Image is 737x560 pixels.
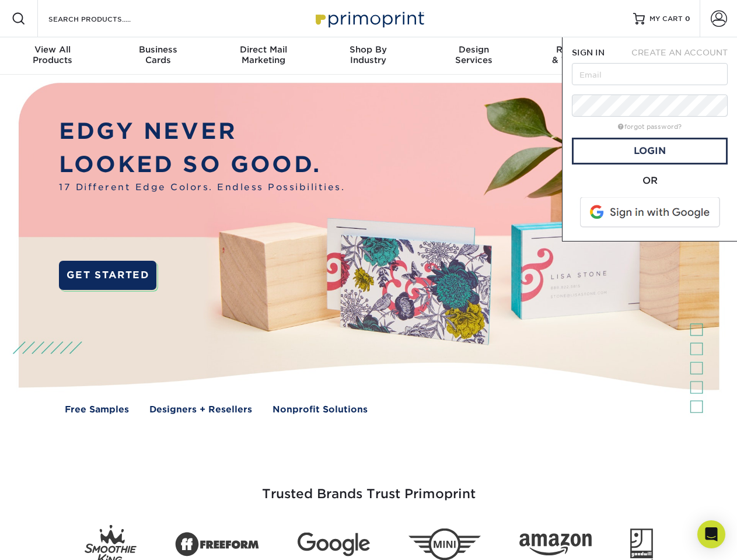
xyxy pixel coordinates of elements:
span: 17 Different Edge Colors. Endless Possibilities. [59,181,345,194]
a: GET STARTED [59,261,156,290]
span: 0 [685,15,690,23]
a: Direct MailMarketing [211,37,316,75]
a: Free Samples [65,403,129,416]
p: EDGY NEVER [59,115,345,148]
a: BusinessCards [105,37,210,75]
input: SEARCH PRODUCTS..... [47,12,161,26]
a: Nonprofit Solutions [273,403,368,416]
span: SIGN IN [572,48,605,57]
span: Direct Mail [211,44,316,55]
p: LOOKED SO GOOD. [59,148,345,181]
div: Open Intercom Messenger [697,520,725,548]
div: Marketing [211,44,316,65]
div: Industry [316,44,421,65]
iframe: Google Customer Reviews [3,524,99,556]
a: forgot password? [618,123,682,131]
a: DesignServices [421,37,526,75]
div: OR [572,174,728,188]
span: MY CART [649,14,683,24]
a: Shop ByIndustry [316,37,421,75]
a: Designers + Resellers [149,403,252,416]
input: Email [572,63,728,85]
div: & Templates [526,44,631,65]
span: Resources [526,44,631,55]
span: CREATE AN ACCOUNT [631,48,728,57]
img: Google [298,533,370,556]
span: Business [105,44,210,55]
img: Goodwill [630,528,653,560]
div: Services [421,44,526,65]
span: Design [421,44,526,55]
span: Shop By [316,44,421,55]
img: Amazon [519,534,592,556]
img: Primoprint [310,6,427,31]
div: Cards [105,44,210,65]
h3: Trusted Brands Trust Primoprint [27,459,710,516]
a: Resources& Templates [526,37,631,75]
a: Login [572,138,728,164]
